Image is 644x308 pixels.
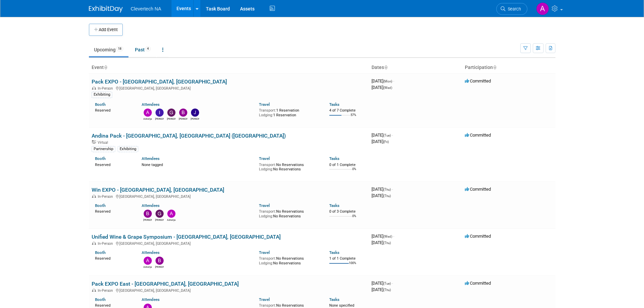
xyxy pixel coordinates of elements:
[259,214,273,218] span: Lodging:
[95,156,105,161] a: Booth
[259,167,273,171] span: Lodging:
[351,113,356,122] td: 57%
[142,102,160,107] a: Attendees
[372,234,394,239] span: [DATE]
[505,6,521,11] span: Search
[329,102,339,107] a: Tasks
[95,250,105,255] a: Booth
[98,140,110,145] span: Virtual
[369,62,462,73] th: Dates
[92,146,115,152] div: Partnership
[92,287,366,293] div: [GEOGRAPHIC_DATA], [GEOGRAPHIC_DATA]
[89,6,123,13] img: ExhibitDay
[144,257,152,265] img: Adnelys Hernandez
[259,256,276,261] span: Transport:
[95,161,132,167] div: Reserved
[118,146,138,152] div: Exhibiting
[393,234,394,239] span: -
[92,288,96,292] img: In-Person Event
[95,102,105,107] a: Booth
[372,281,393,286] span: [DATE]
[383,241,391,245] span: (Thu)
[167,218,175,222] div: Adnelys Hernandez
[145,46,151,51] span: 4
[352,214,356,223] td: 0%
[383,79,392,83] span: (Mon)
[92,86,96,90] img: In-Person Event
[493,65,496,70] a: Sort by Participation Type
[465,133,491,138] span: Committed
[142,156,160,161] a: Attendees
[462,62,555,73] th: Participation
[259,163,276,167] span: Transport:
[95,208,132,214] div: Reserved
[384,65,387,70] a: Sort by Start Date
[259,203,270,208] a: Travel
[465,187,491,192] span: Committed
[259,208,319,218] div: No Reservations No Reservations
[92,240,366,246] div: [GEOGRAPHIC_DATA], [GEOGRAPHIC_DATA]
[95,255,132,261] div: Reserved
[89,24,123,36] button: Add Event
[98,288,115,293] span: In-Person
[144,210,152,218] img: Beth Zarnick-Duffy
[143,117,152,121] div: Adnelys Hernandez
[536,2,549,15] img: Adnelys Hernandez
[259,102,270,107] a: Travel
[144,109,152,117] img: Adnelys Hernandez
[372,133,393,138] span: [DATE]
[259,113,273,117] span: Lodging:
[92,140,96,144] img: Virtual Event
[259,255,319,265] div: No Reservations No Reservations
[92,133,286,139] a: Andina Pack - [GEOGRAPHIC_DATA], [GEOGRAPHIC_DATA] ([GEOGRAPHIC_DATA])
[104,65,107,70] a: Sort by Event Name
[167,117,175,121] div: Giorgio Zanardi
[92,241,96,245] img: In-Person Event
[143,265,152,269] div: Adnelys Hernandez
[142,203,160,208] a: Attendees
[349,261,356,270] td: 100%
[92,92,112,98] div: Exhibiting
[92,193,366,199] div: [GEOGRAPHIC_DATA], [GEOGRAPHIC_DATA]
[95,302,132,308] div: Reserved
[329,203,339,208] a: Tasks
[98,241,115,246] span: In-Person
[259,261,273,265] span: Lodging:
[392,187,393,192] span: -
[167,210,175,218] img: Adnelys Hernandez
[179,117,187,121] div: Beth Zarnick-Duffy
[142,161,254,167] div: None tagged
[383,188,391,191] span: (Thu)
[131,6,161,11] span: Clevertech NA
[155,218,164,222] div: Giorgio Zanardi
[329,303,354,308] span: None specified
[142,250,160,255] a: Attendees
[329,163,366,167] div: 0 of 1 Complete
[392,133,393,138] span: -
[155,117,164,121] div: Ildiko Nyeste
[372,187,393,192] span: [DATE]
[259,303,276,308] span: Transport:
[143,218,152,222] div: Beth Zarnick-Duffy
[372,240,391,245] span: [DATE]
[329,156,339,161] a: Tasks
[465,234,491,239] span: Committed
[155,265,164,269] div: Beth Zarnick-Duffy
[92,187,224,193] a: Win EXPO - [GEOGRAPHIC_DATA], [GEOGRAPHIC_DATA]
[465,78,491,84] span: Committed
[383,235,392,238] span: (Wed)
[383,134,391,137] span: (Tue)
[179,109,187,117] img: Beth Zarnick-Duffy
[92,281,239,287] a: Pack EXPO East - [GEOGRAPHIC_DATA], [GEOGRAPHIC_DATA]
[383,288,391,292] span: (Thu)
[259,250,270,255] a: Travel
[372,287,391,292] span: [DATE]
[383,86,392,90] span: (Wed)
[95,297,105,302] a: Booth
[383,282,391,285] span: (Tue)
[92,78,227,85] a: Pack EXPO - [GEOGRAPHIC_DATA], [GEOGRAPHIC_DATA]
[92,234,281,240] a: Unified Wine & Grape Symposium - [GEOGRAPHIC_DATA], [GEOGRAPHIC_DATA]
[167,109,175,117] img: Giorgio Zanardi
[372,78,394,84] span: [DATE]
[89,43,128,56] a: Upcoming18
